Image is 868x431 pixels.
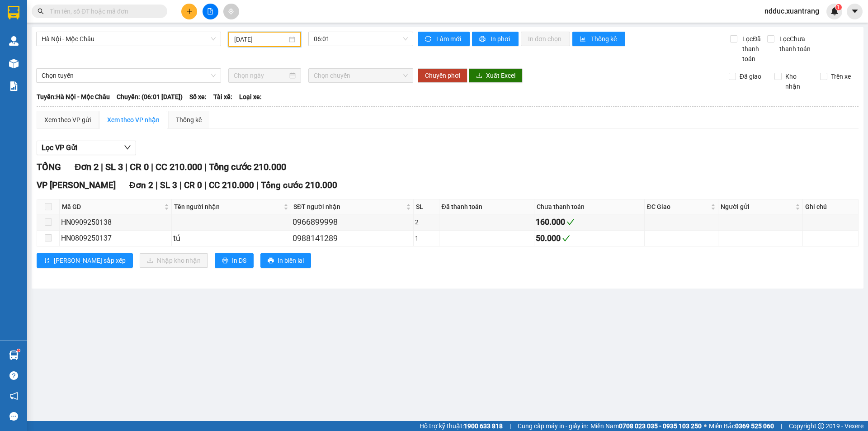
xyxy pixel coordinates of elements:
[62,202,162,212] span: Mã GD
[215,253,254,268] button: printerIn DS
[781,421,782,431] span: |
[9,81,19,91] img: solution-icon
[207,8,213,14] span: file-add
[75,161,99,172] span: Đơn 2
[418,68,467,83] button: Chuyển phơi
[179,180,182,190] span: |
[572,32,625,46] button: bar-chartThống kê
[292,232,412,245] div: 0988141289
[776,34,822,54] span: Lọc Chưa thanh toán
[124,144,131,151] span: down
[209,180,254,190] span: CC 210.000
[534,199,645,214] th: Chưa thanh toán
[256,180,259,190] span: |
[9,36,19,46] img: warehouse-icon
[418,32,470,46] button: syncLàm mới
[107,115,160,125] div: Xem theo VP nhận
[721,202,793,212] span: Người gửi
[8,6,19,19] img: logo-vxr
[129,180,153,190] span: Đơn 2
[50,6,156,16] input: Tìm tên, số ĐT hoặc mã đơn
[42,142,77,153] span: Lọc VP Gửi
[117,92,183,102] span: Chuyến: (06:01 [DATE])
[173,232,290,245] div: tú
[827,71,854,81] span: Trên xe
[518,421,588,431] span: Cung cấp máy in - giấy in:
[562,234,570,242] span: check
[234,34,287,44] input: 09/09/2025
[735,422,774,430] strong: 0369 525 060
[130,161,149,172] span: CR 0
[181,4,197,19] button: plus
[37,93,110,100] b: Tuyến: Hà Nội - Mộc Châu
[9,350,19,360] img: warehouse-icon
[234,71,288,81] input: Chọn ngày
[61,217,170,228] div: HN0909250138
[291,231,414,246] td: 0988141289
[44,257,50,265] span: sort-ascending
[156,161,202,172] span: CC 210.000
[491,34,511,44] span: In phơi
[176,115,202,125] div: Thống kê
[464,422,503,430] strong: 1900 633 818
[415,233,437,243] div: 1
[479,36,487,43] span: printer
[704,424,707,428] span: ⚪️
[54,256,126,265] span: [PERSON_NAME] sắp xếp
[203,4,218,19] button: file-add
[314,32,408,46] span: 06:01
[268,257,274,265] span: printer
[293,202,404,212] span: SĐT người nhận
[536,216,643,228] div: 160.000
[9,412,18,421] span: message
[44,115,91,125] div: Xem theo VP gửi
[420,421,503,431] span: Hỗ trợ kỹ thuật:
[476,72,482,80] span: download
[837,4,840,10] span: 1
[37,180,116,190] span: VP [PERSON_NAME]
[803,199,859,214] th: Ghi chú
[160,180,177,190] span: SL 3
[60,214,172,230] td: HN0909250138
[37,161,61,172] span: TỔNG
[156,180,158,190] span: |
[851,7,859,15] span: caret-down
[439,199,535,214] th: Đã thanh toán
[536,232,643,245] div: 50.000
[260,253,311,268] button: printerIn biên lai
[17,349,20,352] sup: 1
[204,180,207,190] span: |
[818,423,824,429] span: copyright
[184,180,202,190] span: CR 0
[174,202,282,212] span: Tên người nhận
[223,4,239,19] button: aim
[60,231,172,246] td: HN0809250137
[61,232,170,244] div: HN0809250137
[292,216,412,228] div: 0966899998
[830,7,839,15] img: icon-new-feature
[782,71,813,91] span: Kho nhận
[172,231,292,246] td: tú
[469,68,523,83] button: downloadXuất Excel
[186,8,193,14] span: plus
[509,421,511,431] span: |
[472,32,519,46] button: printerIn phơi
[213,92,232,102] span: Tài xế:
[415,217,437,227] div: 2
[291,214,414,230] td: 0966899998
[209,161,286,172] span: Tổng cước 210.000
[37,141,136,155] button: Lọc VP Gửi
[736,71,765,81] span: Đã giao
[414,199,439,214] th: SL
[757,5,826,17] span: ndduc.xuantrang
[140,253,208,268] button: downloadNhập kho nhận
[239,92,262,102] span: Loại xe:
[151,161,153,172] span: |
[9,371,18,380] span: question-circle
[204,161,207,172] span: |
[101,161,103,172] span: |
[709,421,774,431] span: Miền Bắc
[42,69,216,82] span: Chọn tuyến
[232,256,246,265] span: In DS
[125,161,127,172] span: |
